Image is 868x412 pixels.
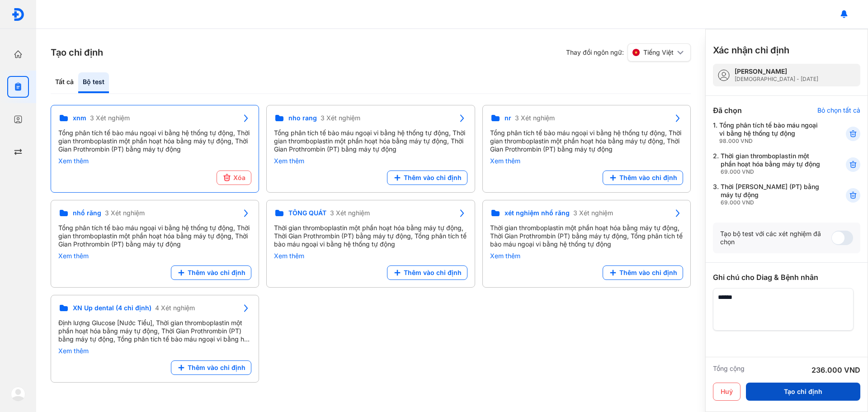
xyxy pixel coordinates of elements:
div: [DEMOGRAPHIC_DATA] - [DATE] [735,76,818,83]
div: Tổng cộng [713,365,745,375]
span: Thêm vào chỉ định [619,174,677,182]
button: Thêm vào chỉ định [387,265,467,280]
div: Tổng phân tích tế bào máu ngoại vi bằng hệ thống tự động, Thời gian thromboplastin một phần hoạt ... [274,129,467,153]
div: Tất cả [51,72,78,93]
span: xét nghiệm nhổ răng [505,209,570,217]
div: Xem thêm [58,252,251,260]
img: logo [11,387,25,401]
div: Tổng phân tích tế bào máu ngoại vi bằng hệ thống tự động [719,121,824,145]
div: Tổng phân tích tế bào máu ngoại vi bằng hệ thống tự động, Thời gian thromboplastin một phần hoạt ... [490,129,683,153]
div: Tạo bộ test với các xét nghiệm đã chọn [720,230,831,246]
span: 3 Xét nghiệm [90,114,130,122]
div: Xem thêm [274,157,467,165]
span: Thêm vào chỉ định [619,269,677,277]
button: Thêm vào chỉ định [171,265,251,280]
div: Tổng phân tích tế bào máu ngoại vi bằng hệ thống tự động, Thời gian thromboplastin một phần hoạt ... [58,224,251,248]
div: Đã chọn [713,105,742,116]
div: Thay đổi ngôn ngữ: [566,43,691,62]
span: 3 Xét nghiệm [105,209,145,217]
button: Thêm vào chỉ định [171,360,251,375]
button: Thêm vào chỉ định [603,265,683,280]
span: Thêm vào chỉ định [404,174,462,182]
span: 3 Xét nghiệm [330,209,370,217]
div: [PERSON_NAME] [735,67,818,76]
span: Thêm vào chỉ định [188,269,245,277]
span: Thêm vào chỉ định [404,269,462,277]
span: 3 Xét nghiệm [321,114,360,122]
img: logo [11,8,25,21]
div: Xem thêm [490,157,683,165]
div: Bộ test [78,72,109,93]
button: Huỷ [713,383,741,401]
span: nhổ răng [73,209,101,217]
span: TỔNG QUÁT [288,209,326,217]
div: Bỏ chọn tất cả [817,106,860,114]
span: nr [505,114,511,122]
button: Thêm vào chỉ định [603,170,683,185]
div: Xem thêm [58,347,251,355]
div: Thời gian thromboplastin một phần hoạt hóa bằng máy tự động [721,152,824,175]
span: Xóa [233,174,245,182]
div: 3. [713,183,824,206]
div: Ghi chú cho Diag & Bệnh nhân [713,272,860,283]
button: Tạo chỉ định [746,383,860,401]
span: 4 Xét nghiệm [155,304,195,312]
div: Tổng phân tích tế bào máu ngoại vi bằng hệ thống tự động, Thời gian thromboplastin một phần hoạt ... [58,129,251,153]
div: 1. [713,121,824,145]
span: 3 Xét nghiệm [573,209,613,217]
div: 69.000 VND [721,199,824,206]
button: Xóa [217,170,251,185]
div: Định lượng Glucose [Nước Tiểu], Thời gian thromboplastin một phần hoạt hóa bằng máy tự động, Thời... [58,319,251,343]
div: Thời gian thromboplastin một phần hoạt hóa bằng máy tự động, Thời Gian Prothrombin (PT) bằng máy ... [274,224,467,248]
h3: Xác nhận chỉ định [713,44,789,57]
div: 2. [713,152,824,175]
span: Thêm vào chỉ định [188,364,245,372]
span: nho rang [288,114,317,122]
div: 236.000 VND [811,365,860,375]
button: Thêm vào chỉ định [387,170,467,185]
div: Xem thêm [490,252,683,260]
div: Xem thêm [274,252,467,260]
h3: Tạo chỉ định [51,46,103,59]
span: xnm [73,114,86,122]
span: Tiếng Việt [643,48,674,57]
span: 3 Xét nghiệm [515,114,555,122]
div: Xem thêm [58,157,251,165]
div: 69.000 VND [721,168,824,175]
div: 98.000 VND [719,137,824,145]
span: XN Up dental (4 chỉ định) [73,304,151,312]
div: Thời gian thromboplastin một phần hoạt hóa bằng máy tự động, Thời Gian Prothrombin (PT) bằng máy ... [490,224,683,248]
div: Thời [PERSON_NAME] (PT) bằng máy tự động [721,183,824,206]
